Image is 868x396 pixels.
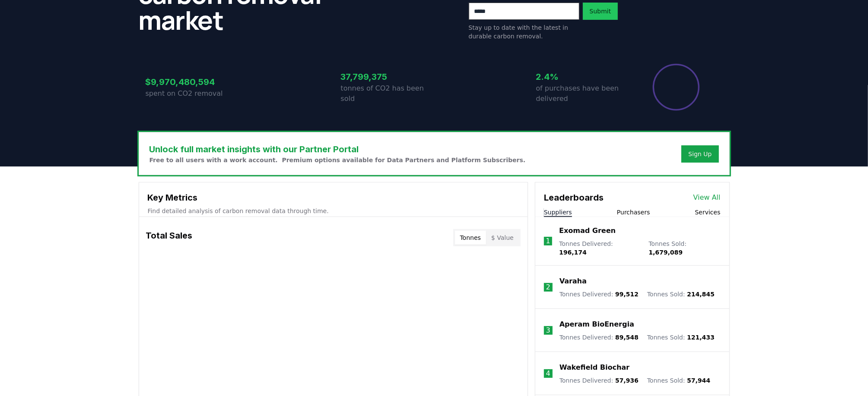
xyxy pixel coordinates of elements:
p: Find detailed analysis of carbon removal data through time. [148,207,519,215]
p: Stay up to date with the latest in durable carbon removal. [469,23,579,41]
p: Tonnes Sold : [649,239,720,257]
button: Suppliers [544,208,572,217]
h3: Unlock full market insights with our Partner Portal [149,143,526,156]
p: Tonnes Sold : [647,376,710,385]
p: 3 [546,325,550,336]
h3: Leaderboards [544,191,604,204]
h3: Key Metrics [148,191,519,204]
a: Varaha [560,276,587,286]
p: 4 [546,368,550,379]
span: 89,548 [615,334,639,341]
span: 99,512 [615,291,639,298]
h3: Total Sales [146,229,193,246]
button: $ Value [486,231,519,245]
button: Submit [583,3,618,20]
span: 121,433 [687,334,715,341]
a: Aperam BioEnergia [560,319,634,330]
p: Free to all users with a work account. Premium options available for Data Partners and Platform S... [149,156,526,164]
a: Wakefield Biochar [560,362,630,373]
h3: 37,799,375 [341,70,434,83]
p: 1 [546,236,550,246]
h3: 2.4% [536,70,630,83]
a: Sign Up [688,150,712,158]
p: Tonnes Delivered : [560,290,639,299]
p: 2 [546,282,550,292]
a: View All [693,192,721,203]
button: Tonnes [455,231,486,245]
div: Percentage of sales delivered [652,63,700,111]
p: of purchases have been delivered [536,83,630,104]
span: 57,944 [687,377,710,384]
button: Sign Up [681,145,719,163]
button: Purchasers [617,208,650,217]
span: 196,174 [559,249,587,256]
span: 57,936 [615,377,639,384]
button: Services [695,208,720,217]
span: 214,845 [687,291,715,298]
p: Tonnes Delivered : [560,333,639,342]
p: spent on CO2 removal [146,88,239,99]
p: Tonnes Sold : [647,290,715,299]
h3: $9,970,480,594 [146,75,239,88]
p: Tonnes Delivered : [559,239,640,257]
p: Tonnes Delivered : [560,376,639,385]
p: Tonnes Sold : [647,333,715,342]
a: Exomad Green [559,226,616,236]
p: tonnes of CO2 has been sold [341,83,434,104]
span: 1,679,089 [649,249,683,256]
